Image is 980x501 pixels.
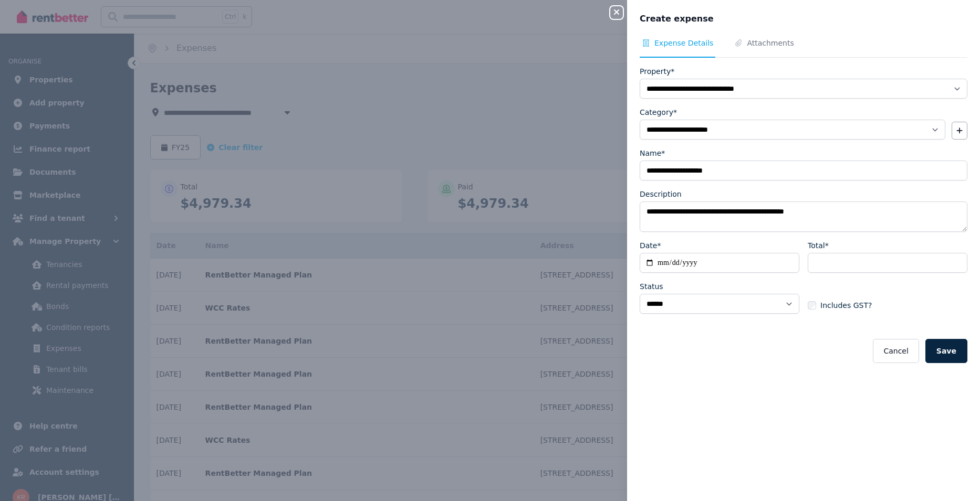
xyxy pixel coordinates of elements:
iframe: Intercom live chat [944,465,969,491]
span: Create expense [640,13,714,25]
label: Status [640,281,663,292]
input: Includes GST? [808,301,816,310]
nav: Tabs [640,38,967,58]
label: Description [640,189,682,199]
button: Cancel [873,339,919,363]
label: Name* [640,148,665,158]
label: Property* [640,66,674,77]
button: Save [925,339,967,363]
span: Includes GST? [820,300,872,311]
span: Expense Details [654,38,713,48]
label: Category* [640,107,677,118]
span: Attachments [747,38,794,48]
label: Total* [808,240,829,251]
label: Date* [640,240,661,251]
